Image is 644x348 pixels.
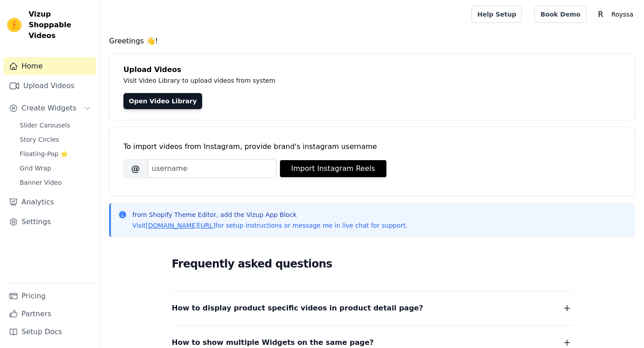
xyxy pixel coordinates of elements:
input: username [148,159,276,178]
p: Visit for setup instructions or message me in live chat for support. [132,221,407,230]
a: Open Video Library [123,93,202,109]
span: Banner Video [20,178,62,187]
button: R Royssa [593,6,637,22]
a: Help Setup [471,6,522,23]
p: from Shopify Theme Editor, add the Vizup App Block [132,210,407,219]
a: Book Demo [534,6,586,23]
h4: Upload Videos [123,64,621,75]
img: Vizup [7,18,21,32]
a: [DOMAIN_NAME][URL] [146,222,216,229]
button: Create Widgets [4,99,96,117]
span: Slider Carousels [20,121,70,130]
p: Visit Video Library to upload videos from system [123,75,524,86]
span: Story Circles [20,135,59,144]
a: Analytics [4,193,96,211]
span: Vizup Shoppable Videos [29,9,93,41]
a: Partners [4,305,96,323]
a: Floating-Pop ⭐ [14,148,96,160]
a: Pricing [4,287,96,305]
button: How to display product specific videos in product detail page? [172,302,572,314]
span: Floating-Pop ⭐ [20,149,68,158]
button: Import Instagram Reels [280,160,386,177]
text: R [598,10,603,19]
a: Upload Videos [4,77,96,95]
a: Setup Docs [4,323,96,341]
span: @ [123,159,148,178]
a: Story Circles [14,133,96,146]
span: How to display product specific videos in product detail page? [172,302,423,314]
span: Create Widgets [21,103,76,114]
p: Royssa [608,6,637,22]
span: Grid Wrap [20,164,51,173]
h4: Greetings 👋! [109,36,635,47]
a: Home [4,57,96,75]
a: Banner Video [14,176,96,189]
a: Slider Carousels [14,119,96,132]
a: Grid Wrap [14,162,96,174]
a: Settings [4,213,96,231]
div: To import videos from Instagram, provide brand's instagram username [123,141,621,152]
h2: Frequently asked questions [172,255,572,273]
